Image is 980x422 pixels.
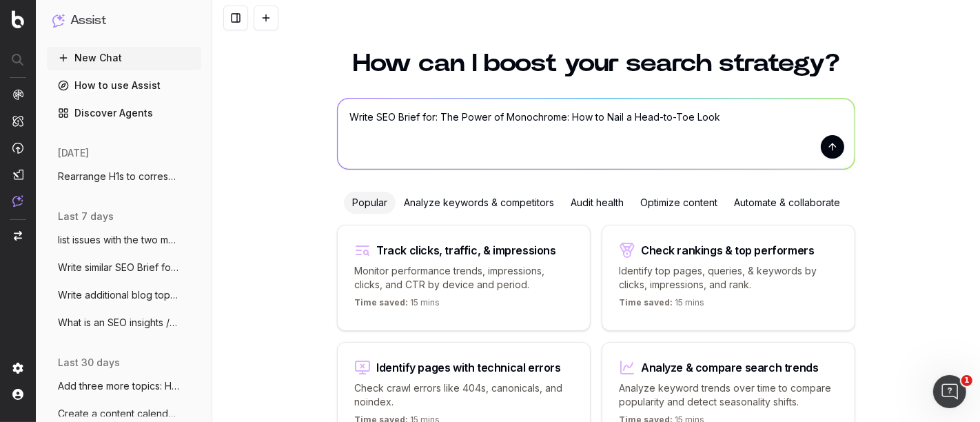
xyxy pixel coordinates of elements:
[58,170,179,183] span: Rearrange H1s to correspond with URLs &
[354,381,573,409] p: Check crawl errors like 404s, canonicals, and noindex.
[396,192,562,214] div: Analyze keywords & competitors
[619,297,673,308] span: Time saved:
[58,407,179,421] span: Create a content calendar using trends &
[338,99,855,169] textarea: Write SEO Brief for: The Power of Monochrome: How to Nail a Head-to-Toe Look
[58,233,179,247] span: list issues with the two meta titles: A
[58,261,179,274] span: Write similar SEO Brief for SEO Briefs:
[12,142,23,154] img: Activation
[70,11,106,30] h1: Assist
[58,379,179,393] span: Add three more topics: Holiday-Ready Kit
[12,89,23,100] img: Analytics
[47,165,201,188] button: Rearrange H1s to correspond with URLs &
[12,10,24,28] img: Botify logo
[354,297,408,308] span: Time saved:
[47,312,201,334] button: What is an SEO insights / news / competi
[12,363,23,374] img: Setting
[52,14,65,27] img: Assist
[58,146,89,160] span: [DATE]
[12,115,23,127] img: Intelligence
[632,192,726,214] div: Optimize content
[961,375,972,386] span: 1
[376,245,556,256] div: Track clicks, traffic, & impressions
[726,192,848,214] div: Automate & collaborate
[47,257,201,279] button: Write similar SEO Brief for SEO Briefs:
[47,102,201,124] a: Discover Agents
[12,169,23,180] img: Studio
[641,245,815,256] div: Check rankings & top performers
[354,264,573,292] p: Monitor performance trends, impressions, clicks, and CTR by device and period.
[47,47,201,69] button: New Chat
[376,362,561,373] div: Identify pages with technical errors
[58,356,120,370] span: last 30 days
[58,210,114,223] span: last 7 days
[14,231,22,241] img: Switch project
[619,297,704,314] p: 15 mins
[47,284,201,306] button: Write additional blog topic for fashion:
[933,375,966,408] iframe: Intercom live chat
[354,297,440,314] p: 15 mins
[12,195,23,207] img: Assist
[47,229,201,251] button: list issues with the two meta titles: A
[641,362,819,373] div: Analyze & compare search trends
[52,11,196,30] button: Assist
[337,51,855,76] h1: How can I boost your search strategy?
[562,192,632,214] div: Audit health
[47,375,201,397] button: Add three more topics: Holiday-Ready Kit
[619,381,838,409] p: Analyze keyword trends over time to compare popularity and detect seasonality shifts.
[619,264,838,292] p: Identify top pages, queries, & keywords by clicks, impressions, and rank.
[47,74,201,97] a: How to use Assist
[58,288,179,302] span: Write additional blog topic for fashion:
[12,389,23,400] img: My account
[58,316,179,330] span: What is an SEO insights / news / competi
[344,192,396,214] div: Popular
